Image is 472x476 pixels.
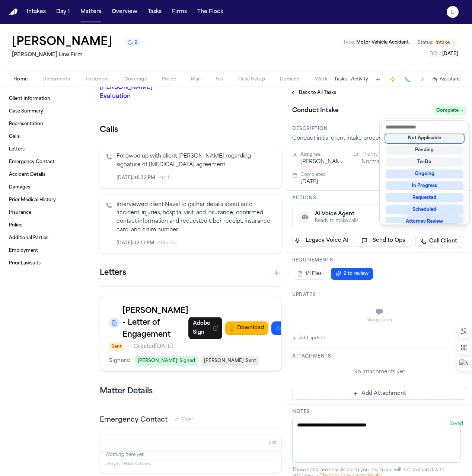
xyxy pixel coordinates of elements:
[386,217,463,226] div: Attorney Review
[386,205,463,214] div: Scheduled
[386,169,463,178] div: Ongoing
[386,134,463,143] div: Not Applicable
[386,193,463,202] div: Requested
[386,158,463,166] div: To-Do
[386,181,463,190] div: In Progress
[434,106,466,115] span: Complete
[386,146,463,155] div: Pending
